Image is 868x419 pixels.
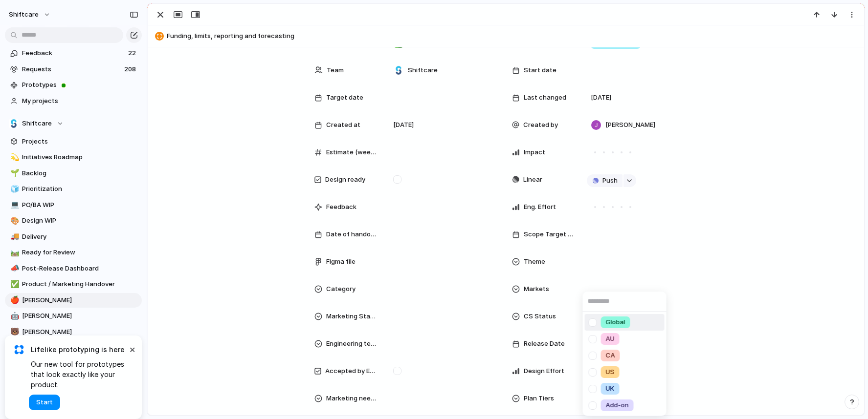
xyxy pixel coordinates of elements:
span: AU [606,334,615,344]
span: UK [606,384,615,394]
span: CA [606,351,615,360]
span: Add-on [606,400,629,410]
span: US [606,367,615,377]
span: Global [606,317,625,327]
